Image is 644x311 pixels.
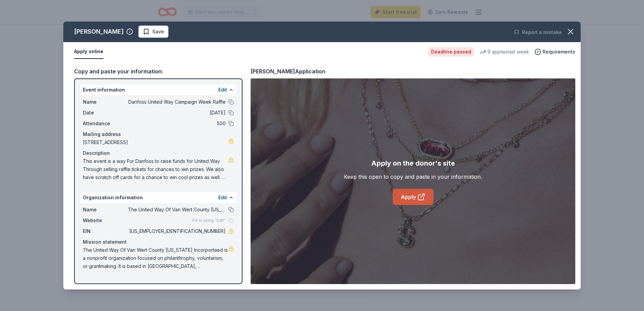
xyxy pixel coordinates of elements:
[152,28,164,36] span: Save
[514,28,562,36] button: Report a mistake
[74,45,103,59] button: Apply online
[83,119,128,128] span: Attendance
[83,216,128,224] span: Website
[128,206,226,214] span: The United Way Of Van Wert County [US_STATE] Incorportaed
[128,119,226,128] span: 500
[371,158,455,169] div: Apply on the donor's site
[128,109,226,117] span: [DATE]
[83,206,128,214] span: Name
[83,238,234,246] div: Mission statement
[218,194,227,202] button: Edit
[74,67,243,76] div: Copy and paste your information:
[80,84,236,95] div: Event information
[128,98,226,106] span: Danfoss United Way Campaign Week Raffle
[74,26,124,37] div: [PERSON_NAME]
[83,138,228,146] span: [STREET_ADDRESS]
[83,246,228,270] span: The United Way Of Van Wert County [US_STATE] Incorportaed is a nonprofit organization focused on ...
[428,47,474,57] div: Deadline passed
[192,218,226,223] span: Fill in using "Edit"
[218,86,227,94] button: Edit
[138,26,168,38] button: Save
[83,130,234,138] div: Mailing address
[251,67,325,76] div: [PERSON_NAME] Application
[83,157,228,181] span: This event is a way For Danfoss to raise funds for United Way Through selling raffle tickets for ...
[479,48,529,56] div: 9 applies last week
[393,189,433,205] a: Apply
[128,227,226,235] span: [US_EMPLOYER_IDENTIFICATION_NUMBER]
[83,227,128,235] span: EIN
[83,109,128,117] span: Date
[543,48,575,56] span: Requirements
[83,98,128,106] span: Name
[80,192,236,203] div: Organization information
[83,149,234,157] div: Description
[344,173,482,181] div: Keep this open to copy and paste in your information.
[535,48,575,56] button: Requirements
